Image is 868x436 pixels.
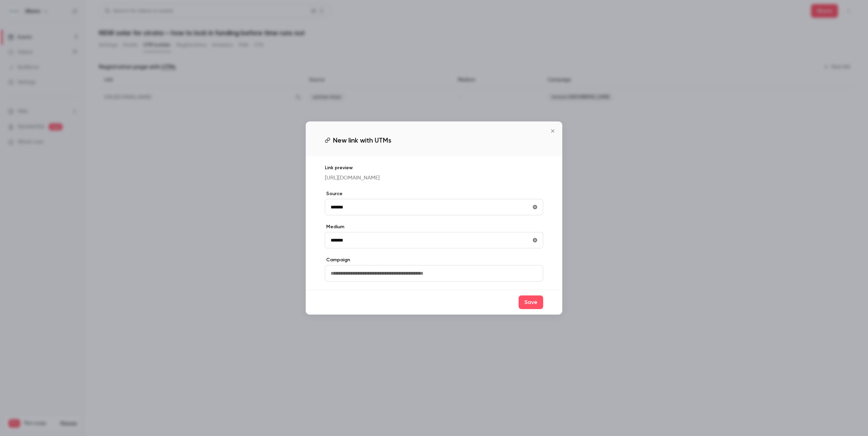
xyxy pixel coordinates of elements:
[333,135,391,145] span: New link with UTMs
[325,257,543,263] label: Campaign
[325,174,543,182] p: [URL][DOMAIN_NAME]
[530,202,540,213] button: utmSource
[325,223,543,230] label: Medium
[519,295,543,309] button: Save
[325,190,543,197] label: Source
[325,164,543,171] p: Link preview
[546,124,560,138] button: Close
[530,235,540,246] button: utmMedium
